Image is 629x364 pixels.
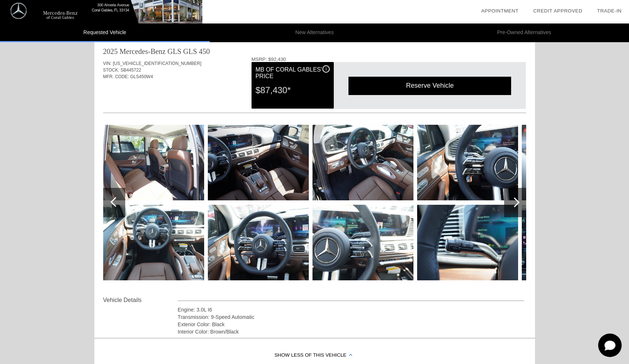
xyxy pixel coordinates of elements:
div: 2025 Mercedes-Benz GLS [103,46,181,57]
div: MB of Coral Gables' Price [256,65,330,81]
div: GLS 450 [183,46,210,57]
a: Trade-In [597,8,622,14]
li: New Alternatives [210,23,419,42]
span: SB445722 [120,68,141,73]
svg: Start Chat [598,334,622,357]
span: STOCK: [103,68,119,73]
button: Toggle Chat Window [598,334,622,357]
a: Credit Approved [533,8,582,14]
div: Reserve Vehicle [348,77,511,95]
div: Transmission: 9-Speed Automatic [178,313,525,321]
img: image.aspx [522,205,623,280]
img: image.aspx [312,125,413,200]
img: image.aspx [208,125,309,200]
div: Vehicle Details [103,296,178,305]
img: image.aspx [312,205,413,280]
div: Interior Color: Brown/Black [178,328,525,335]
div: MSRP: $92,430 [252,57,526,62]
img: image.aspx [522,125,623,200]
img: image.aspx [103,205,204,280]
div: Quoted on [DATE] 1:20:41 PM [103,91,526,103]
img: image.aspx [208,205,309,280]
div: Exterior Color: Black [178,321,525,328]
li: Pre-Owned Alternatives [419,23,629,42]
a: Appointment [481,8,518,14]
span: VIN: [103,61,112,66]
img: image.aspx [417,205,518,280]
span: GLS450W4 [130,74,153,79]
div: $87,430* [256,81,330,100]
span: MFR. CODE: [103,74,129,79]
img: image.aspx [103,125,204,200]
div: Engine: 3.0L I6 [178,306,525,313]
img: image.aspx [417,125,518,200]
span: i [326,66,327,72]
span: [US_VEHICLE_IDENTIFICATION_NUMBER] [113,61,201,66]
